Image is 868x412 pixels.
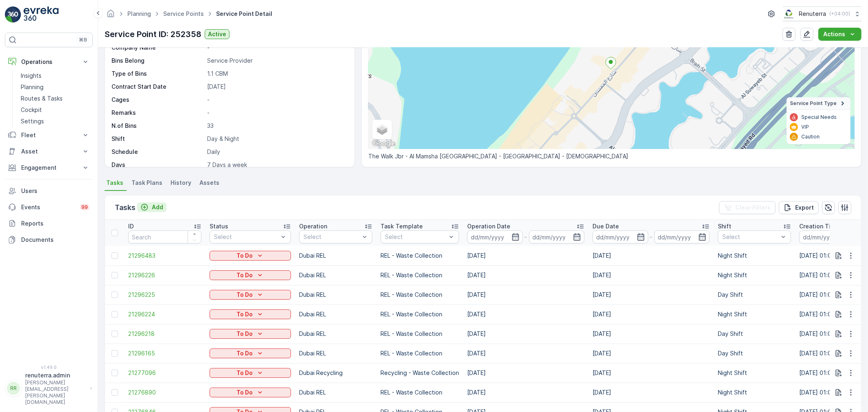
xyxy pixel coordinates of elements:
[5,183,93,199] a: Users
[112,83,204,91] p: Contract Start Date
[112,161,204,169] p: Days
[588,265,714,285] td: [DATE]
[21,94,63,103] p: Routes & Tasks
[295,383,376,402] td: Dubai REL
[128,349,201,357] span: 21296165
[214,233,278,241] p: Select
[801,114,837,121] p: Special Needs
[128,330,201,338] a: 21296218
[236,271,253,279] p: To Do
[735,204,771,212] p: Clear Filters
[128,252,201,260] span: 21296483
[714,363,795,383] td: Night Shift
[210,290,291,300] button: To Do
[790,100,837,107] span: Service Point Type
[588,305,714,324] td: [DATE]
[376,285,463,305] td: REL - Waste Collection
[17,93,93,104] a: Routes & Tasks
[21,117,44,125] p: Settings
[210,222,228,230] p: Status
[376,344,463,363] td: REL - Waste Collection
[467,230,523,243] input: dd/mm/yyyy
[112,148,204,156] p: Schedule
[127,10,151,17] a: Planning
[714,246,795,265] td: Night Shift
[370,138,397,149] img: Google
[5,160,93,176] button: Engagement
[718,222,731,230] p: Shift
[112,331,118,337] div: Toggle Row Selected
[128,291,201,299] a: 21296225
[5,7,21,23] img: logo
[295,246,376,265] td: Dubai REL
[5,215,93,232] a: Reports
[163,10,204,17] a: Service Points
[5,232,93,248] a: Documents
[17,70,93,81] a: Insights
[529,230,585,243] input: dd/mm/yyyy
[112,350,118,357] div: Toggle Row Selected
[829,11,850,17] p: ( +04:00 )
[588,344,714,363] td: [DATE]
[25,371,86,379] p: renuterra.admin
[295,344,376,363] td: Dubai REL
[376,305,463,324] td: REL - Waste Collection
[21,147,77,156] p: Asset
[295,265,376,285] td: Dubai REL
[128,271,201,279] a: 21296226
[207,96,346,104] p: -
[21,219,90,228] p: Reports
[588,363,714,383] td: [DATE]
[236,310,253,318] p: To Do
[24,7,59,23] img: logo_light-DOdMpM7g.png
[368,152,855,160] p: The Walk Jbr - Al Mamsha [GEOGRAPHIC_DATA] - [GEOGRAPHIC_DATA] - [DEMOGRAPHIC_DATA]
[714,383,795,402] td: Night Shift
[5,54,93,70] button: Operations
[299,222,327,230] p: Operation
[5,143,93,160] button: Asset
[207,57,346,65] p: Service Provider
[21,236,90,244] p: Documents
[650,232,653,242] p: -
[152,203,163,211] p: Add
[236,252,253,260] p: To Do
[112,370,118,376] div: Toggle Row Selected
[236,330,253,338] p: To Do
[295,305,376,324] td: Dubai REL
[588,324,714,344] td: [DATE]
[588,285,714,305] td: [DATE]
[112,135,204,143] p: Shift
[21,58,77,66] p: Operations
[128,230,201,243] input: Search
[376,324,463,344] td: REL - Waste Collection
[21,72,42,80] p: Insights
[295,324,376,344] td: Dubai REL
[21,203,75,211] p: Events
[207,122,346,130] p: 33
[21,187,90,195] p: Users
[112,389,118,396] div: Toggle Row Selected
[207,44,346,52] p: -
[205,29,230,39] button: Active
[21,164,77,172] p: Engagement
[588,383,714,402] td: [DATE]
[5,127,93,143] button: Fleet
[593,222,619,230] p: Due Date
[128,222,134,230] p: ID
[171,179,191,187] span: History
[112,109,204,117] p: Remarks
[373,121,391,138] a: Layers
[7,382,20,395] div: RR
[112,252,118,259] div: Toggle Row Selected
[370,138,397,149] a: Open this area in Google Maps (opens a new window)
[17,81,93,93] a: Planning
[210,329,291,339] button: To Do
[79,37,87,43] p: ⌘B
[714,324,795,344] td: Day Shift
[823,30,845,38] p: Actions
[105,28,201,40] p: Service Point ID: 252358
[25,379,86,405] p: [PERSON_NAME][EMAIL_ADDRESS][PERSON_NAME][DOMAIN_NAME]
[463,285,588,305] td: [DATE]
[463,305,588,324] td: [DATE]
